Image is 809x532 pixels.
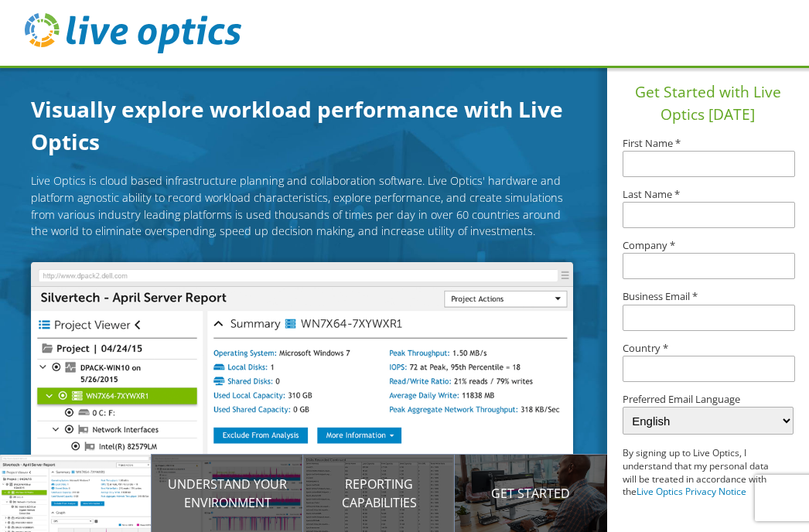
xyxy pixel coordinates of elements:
p: Understand your environment [152,475,303,512]
h1: Get Started with Live Optics [DATE] [613,81,804,126]
p: Reporting Capabilities [303,475,455,512]
label: First Name * [623,138,794,148]
p: By signing up to Live Optics, I understand that my personal data will be treated in accordance wi... [623,447,777,499]
label: Preferred Email Language [623,394,794,404]
a: Live Optics Privacy Notice [637,485,746,498]
label: Business Email * [623,292,794,302]
p: Get Started [455,484,606,503]
h1: Visually explore workload performance with Live Optics [31,93,592,158]
img: live_optics_svg.svg [25,13,241,53]
label: Company * [623,240,794,251]
label: Last Name * [623,189,794,199]
label: Country * [623,343,794,353]
p: Live Optics is cloud based infrastructure planning and collaboration software. Live Optics' hardw... [31,172,573,239]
